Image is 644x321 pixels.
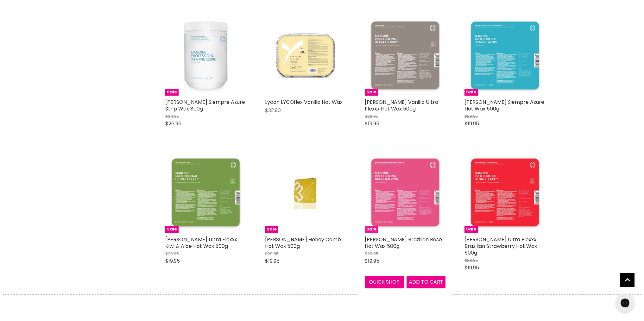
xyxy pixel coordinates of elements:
span: $29.95 [464,257,478,263]
a: [PERSON_NAME] Vanilla Ultra Flexxx Hot Wax 500g [365,98,438,112]
span: $19.95 [464,264,479,271]
a: Mancine Brazilian Rose Hot Wax 500gSale [365,152,445,233]
a: Lycon LYCOflex Vanilla Hot Wax [265,98,343,106]
a: [PERSON_NAME] Brazilian Rose Hot Wax 500g [365,236,442,250]
a: [PERSON_NAME] Ultra Flexxx Kiwi & Aloe Hot Wax 500g [165,236,237,250]
span: $32.90 [265,107,281,114]
a: Mancine Honey Comb Hot Wax 500gSale [265,152,346,233]
span: Sale [365,226,378,233]
iframe: Gorgias live chat messenger [612,291,638,315]
span: $26.95 [165,120,181,127]
span: Sale [265,226,278,233]
span: Sale [365,89,378,96]
span: $19.95 [365,120,379,127]
a: Mancine Ultra Flexxx Kiwi & Aloe Hot Wax 500gSale [165,152,246,233]
img: Mancine Ultra Flexxx Brazilian Strawberry Hot Wax 500g [464,152,545,233]
a: Mancine Ultra Flexxx Brazilian Strawberry Hot Wax 500gSale [464,152,545,233]
span: $29.95 [464,113,478,119]
a: Mancine Siempre Azure Hot Wax 500gSale [464,15,545,96]
img: Mancine Siempre Azure Strip Wax 800g [165,15,246,96]
a: [PERSON_NAME] Siempre Azure Hot Wax 500g [464,98,544,112]
button: Add to cart [407,276,446,288]
span: $29.95 [365,113,378,119]
a: Mancine Vanilla Ultra Flexxx Hot Wax 500gSale [365,15,445,96]
span: Sale [464,226,478,233]
a: [PERSON_NAME] Ultra Flexxx Brazilian Strawberry Hot Wax 500g [464,236,537,256]
img: Mancine Vanilla Ultra Flexxx Hot Wax 500g [365,15,445,96]
span: $19.95 [265,257,280,265]
img: Mancine Brazilian Rose Hot Wax 500g [365,152,445,233]
span: $29.95 [165,251,179,257]
span: Sale [464,89,478,96]
span: Sale [165,226,179,233]
span: $34.95 [165,113,179,119]
span: $19.95 [464,120,479,127]
span: $29.95 [265,251,279,257]
img: Mancine Siempre Azure Hot Wax 500g [464,15,545,96]
span: $29.95 [365,251,378,257]
img: Lycon LYCOflex Vanilla Hot Wax [265,15,346,96]
img: Mancine Honey Comb Hot Wax 500g [279,152,332,233]
span: Add to cart [409,278,443,286]
a: [PERSON_NAME] Honey Comb Hot Wax 500g [265,236,341,250]
span: Sale [165,89,179,96]
span: $19.95 [165,257,180,265]
img: Mancine Ultra Flexxx Kiwi & Aloe Hot Wax 500g [165,152,246,233]
span: $19.95 [365,257,379,265]
a: Mancine Siempre Azure Strip Wax 800gSale [165,15,246,96]
button: Quick shop [365,276,404,288]
a: [PERSON_NAME] Siempre Azure Strip Wax 800g [165,98,245,112]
